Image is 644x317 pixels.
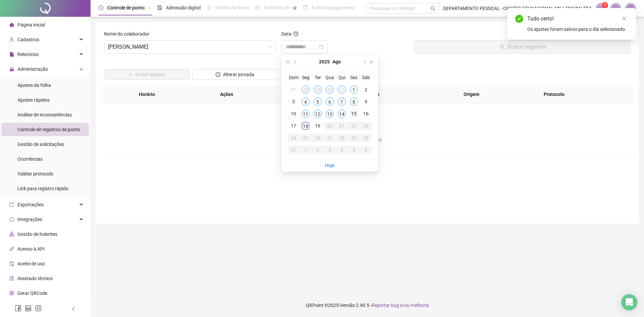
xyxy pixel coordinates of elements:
[289,134,298,142] div: 24
[9,232,14,236] span: apartment
[515,15,523,23] span: check-circle
[362,134,370,142] div: 30
[302,110,310,118] div: 11
[287,84,300,96] td: 2025-07-27
[108,41,272,53] span: DAYANE CAROL MONTEIRO DA SILVA
[324,108,336,120] td: 2025-08-13
[319,55,330,68] button: year panel
[613,5,619,11] span: bell
[360,108,372,120] td: 2025-08-16
[223,71,254,78] span: Alterar jornada
[17,217,42,222] span: Integrações
[326,134,334,142] div: 27
[336,96,348,108] td: 2025-08-07
[621,15,628,22] a: Close
[350,86,358,94] div: 1
[17,276,53,281] span: Atestado técnico
[336,132,348,144] td: 2025-08-28
[348,84,360,96] td: 2025-08-01
[17,83,51,88] span: Ajustes da folha
[340,303,355,308] span: Versão
[207,5,211,10] span: sun
[17,112,72,117] span: Análise de inconsistências
[284,55,291,68] button: super-prev-year
[348,120,360,132] td: 2025-08-22
[215,5,249,10] span: Gestão de férias
[312,84,324,96] td: 2025-07-29
[287,120,300,132] td: 2025-08-17
[324,144,336,156] td: 2025-09-03
[9,247,14,251] span: api
[350,110,358,118] div: 15
[17,186,68,191] span: Link para registro rápido
[601,2,608,9] sup: 1
[312,108,324,120] td: 2025-08-12
[372,303,429,308] span: Reportar bug e/ou melhoria
[368,55,375,68] button: super-next-year
[338,134,346,142] div: 28
[91,294,644,317] footer: QRPoint © 2025 - 2.90.5 -
[17,97,50,103] span: Ajustes rápidos
[17,202,44,207] span: Exportações
[527,15,628,23] div: Tudo certo!
[350,146,358,154] div: 5
[17,171,53,176] span: Validar protocolo
[9,217,14,222] span: sync
[287,108,300,120] td: 2025-08-10
[302,98,310,106] div: 4
[109,136,625,143] div: Não há dados
[332,55,341,68] button: month panel
[598,5,604,11] span: notification
[17,22,45,28] span: Página inicial
[17,66,48,72] span: Administração
[360,120,372,132] td: 2025-08-23
[133,85,214,104] th: Horário
[293,6,297,10] span: pushpin
[350,98,358,106] div: 8
[17,246,45,252] span: Acesso à API
[312,5,355,10] span: Folha de pagamento
[216,72,220,77] span: clock-circle
[300,84,312,96] td: 2025-07-28
[302,146,310,154] div: 1
[326,146,334,154] div: 3
[289,98,298,106] div: 3
[17,142,64,147] span: Gestão de solicitações
[312,71,324,84] th: Ter
[326,98,334,106] div: 6
[326,122,334,130] div: 20
[338,86,346,94] div: 31
[9,37,14,42] span: user-add
[324,120,336,132] td: 2025-08-20
[300,144,312,156] td: 2025-09-01
[348,85,459,104] th: Localização
[362,122,370,130] div: 23
[25,305,32,312] span: linkedin
[289,122,298,130] div: 17
[300,120,312,132] td: 2025-08-18
[360,132,372,144] td: 2025-08-30
[336,108,348,120] td: 2025-08-14
[312,132,324,144] td: 2025-08-26
[314,146,322,154] div: 2
[338,110,346,118] div: 14
[314,110,322,118] div: 12
[314,122,322,130] div: 19
[324,96,336,108] td: 2025-08-06
[300,96,312,108] td: 2025-08-04
[255,5,260,10] span: dashboard
[336,84,348,96] td: 2025-07-31
[104,69,190,80] button: Incluir registro
[360,55,368,68] button: next-year
[15,305,21,312] span: facebook
[443,5,592,12] span: DEPARTAMENTO PESSOAL - CENTRO EDUCACIONAL MILLENIUM LTDA
[107,5,145,10] span: Controle de ponto
[338,146,346,154] div: 4
[17,37,39,42] span: Cadastros
[348,71,360,84] th: Sex
[325,163,334,168] a: Hoje
[9,261,14,266] span: audit
[17,261,45,266] span: Aceite de uso
[17,290,47,296] span: Gerar QRCode
[314,86,322,94] div: 29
